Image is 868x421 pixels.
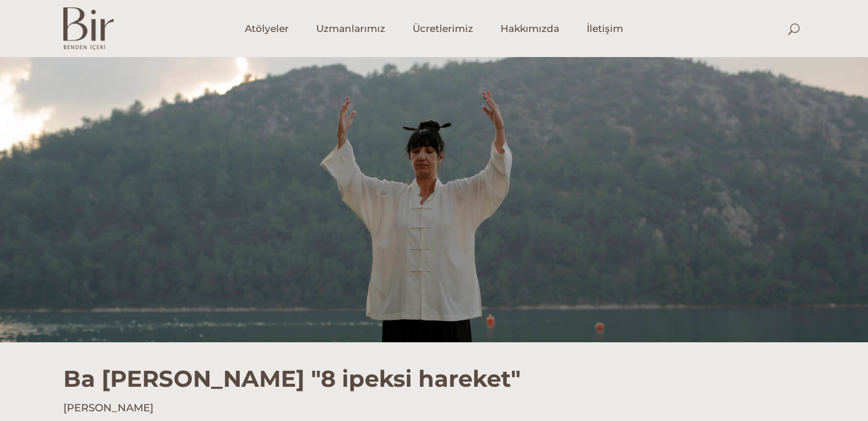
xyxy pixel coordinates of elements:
span: Hakkımızda [500,22,559,35]
span: Uzmanlarımız [316,22,385,35]
span: Atölyeler [245,22,289,35]
span: İletişim [587,22,623,35]
h1: Ba [PERSON_NAME] "8 ipeksi hareket" [63,342,805,392]
h4: [PERSON_NAME] [63,401,805,415]
span: Ücretlerimiz [413,22,473,35]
